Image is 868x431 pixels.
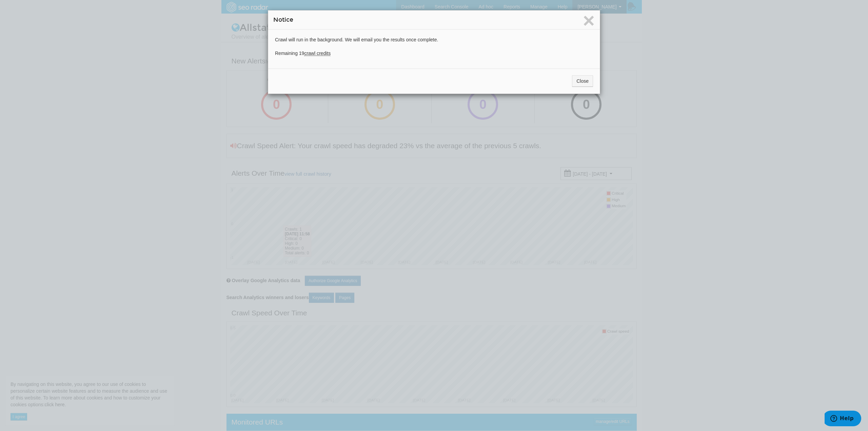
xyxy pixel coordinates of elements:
iframe: Opens a widget where you can find more information [825,411,861,428]
button: Close [572,75,593,87]
abbr: crawl credits [304,51,331,56]
div: Crawl will run in the background. We will email you the results once complete. Remaining 19 [268,30,600,63]
span: × [583,9,595,32]
h4: Notice [273,16,595,24]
